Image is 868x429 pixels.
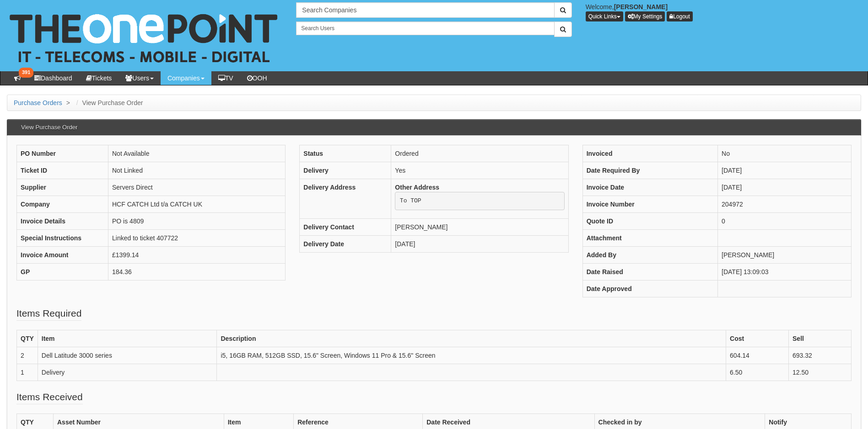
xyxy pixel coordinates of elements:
[16,307,81,321] legend: Items Required
[108,213,286,230] td: PO is 4809
[726,330,789,347] th: Cost
[718,247,852,264] td: [PERSON_NAME]
[582,179,717,196] th: Invoice Date
[667,11,693,21] a: Logout
[395,192,564,210] pre: To TOP
[108,264,286,281] td: 184.36
[300,179,391,219] th: Delivery Address
[119,71,161,85] a: Users
[17,145,108,162] th: PO Number
[582,247,717,264] th: Added By
[217,347,726,364] td: i5, 16GB RAM, 512GB SSD, 15.6" Screen, Windows 11 Pro & 15.6" Screen
[300,145,391,162] th: Status
[108,196,286,213] td: HCF CATCH Ltd t/a CATCH UK
[582,230,717,247] th: Attachment
[17,179,108,196] th: Supplier
[17,347,38,364] td: 2
[586,11,623,21] button: Quick Links
[27,71,79,85] a: Dashboard
[108,162,286,179] td: Not Linked
[300,218,391,235] th: Delivery Contact
[582,196,717,213] th: Invoice Number
[789,330,852,347] th: Sell
[789,347,852,364] td: 693.32
[718,162,852,179] td: [DATE]
[17,330,38,347] th: QTY
[17,162,108,179] th: Ticket ID
[16,120,82,135] h3: View Purchase Order
[582,264,717,281] th: Date Raised
[38,364,217,381] td: Delivery
[391,162,568,179] td: Yes
[74,98,143,107] li: View Purchase Order
[38,330,217,347] th: Item
[718,196,852,213] td: 204972
[789,364,852,381] td: 12.50
[391,145,568,162] td: Ordered
[108,145,286,162] td: Not Available
[582,145,717,162] th: Invoiced
[718,264,852,281] td: [DATE] 13:09:03
[582,213,717,230] th: Quote ID
[296,21,554,35] input: Search Users
[579,2,868,21] div: Welcome,
[161,71,211,85] a: Companies
[582,162,717,179] th: Date Required By
[300,162,391,179] th: Delivery
[718,213,852,230] td: 0
[582,281,717,297] th: Date Approved
[17,247,108,264] th: Invoice Amount
[726,364,789,381] td: 6.50
[17,230,108,247] th: Special Instructions
[108,230,286,247] td: Linked to ticket 407722
[38,347,217,364] td: Dell Latitude 3000 series
[395,184,439,191] b: Other Address
[300,235,391,252] th: Delivery Date
[79,71,119,85] a: Tickets
[64,99,72,106] span: >
[17,196,108,213] th: Company
[19,68,33,78] span: 391
[614,3,668,11] b: [PERSON_NAME]
[17,364,38,381] td: 1
[240,71,274,85] a: OOH
[391,235,568,252] td: [DATE]
[718,179,852,196] td: [DATE]
[108,247,286,264] td: £1399.14
[296,2,554,18] input: Search Companies
[16,390,83,404] legend: Items Received
[217,330,726,347] th: Description
[391,218,568,235] td: [PERSON_NAME]
[718,145,852,162] td: No
[211,71,240,85] a: TV
[726,347,789,364] td: 604.14
[14,99,62,106] a: Purchase Orders
[625,11,665,21] a: My Settings
[17,264,108,281] th: GP
[108,179,286,196] td: Servers Direct
[17,213,108,230] th: Invoice Details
